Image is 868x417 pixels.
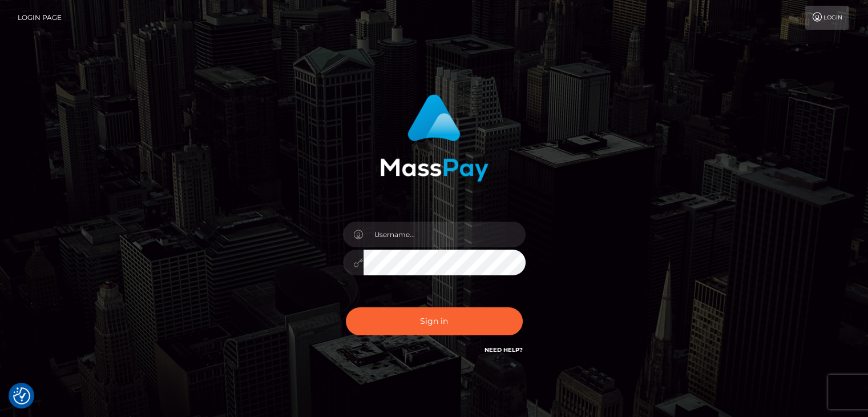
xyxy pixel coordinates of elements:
a: Need Help? [485,346,523,354]
img: Revisit consent button [13,387,30,404]
button: Consent Preferences [13,387,30,404]
input: Username... [364,222,526,247]
button: Sign in [346,307,523,335]
a: Login [805,6,849,30]
a: Login Page [18,6,62,30]
img: MassPay Login [380,94,488,182]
